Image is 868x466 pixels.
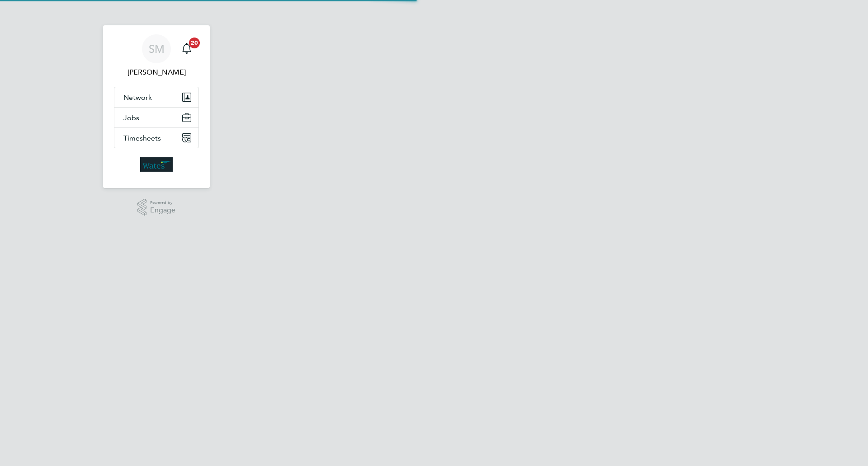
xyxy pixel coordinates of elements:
[178,34,196,63] a: 20
[123,93,152,102] span: Network
[123,113,139,122] span: Jobs
[114,67,199,78] span: Suraj Meghani
[189,38,200,48] span: 20
[123,134,161,142] span: Timesheets
[140,157,173,172] img: wates-logo-retina.png
[150,199,175,207] span: Powered by
[103,25,210,188] nav: Main navigation
[114,128,198,148] button: Timesheets
[114,34,199,78] a: SM[PERSON_NAME]
[149,43,165,55] span: SM
[114,108,198,127] button: Jobs
[114,157,199,172] a: Go to home page
[150,207,175,214] span: Engage
[114,87,198,107] button: Network
[137,199,176,216] a: Powered byEngage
